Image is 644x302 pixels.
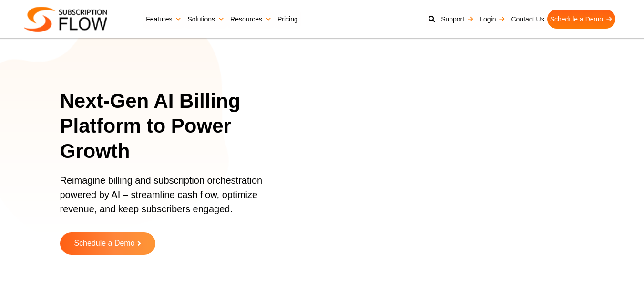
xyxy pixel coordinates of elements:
p: Reimagine billing and subscription orchestration powered by AI – streamline cash flow, optimize r... [60,173,286,226]
a: Pricing [275,10,301,29]
span: Schedule a Demo [74,240,134,248]
a: Schedule a Demo [60,232,155,255]
img: Subscriptionflow [24,7,107,32]
a: Contact Us [508,10,547,29]
a: Features [143,10,184,29]
a: Solutions [184,10,227,29]
h1: Next-Gen AI Billing Platform to Power Growth [60,89,297,164]
a: Support [438,10,477,29]
a: Login [477,10,508,29]
a: Schedule a Demo [547,10,615,29]
a: Resources [227,10,275,29]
